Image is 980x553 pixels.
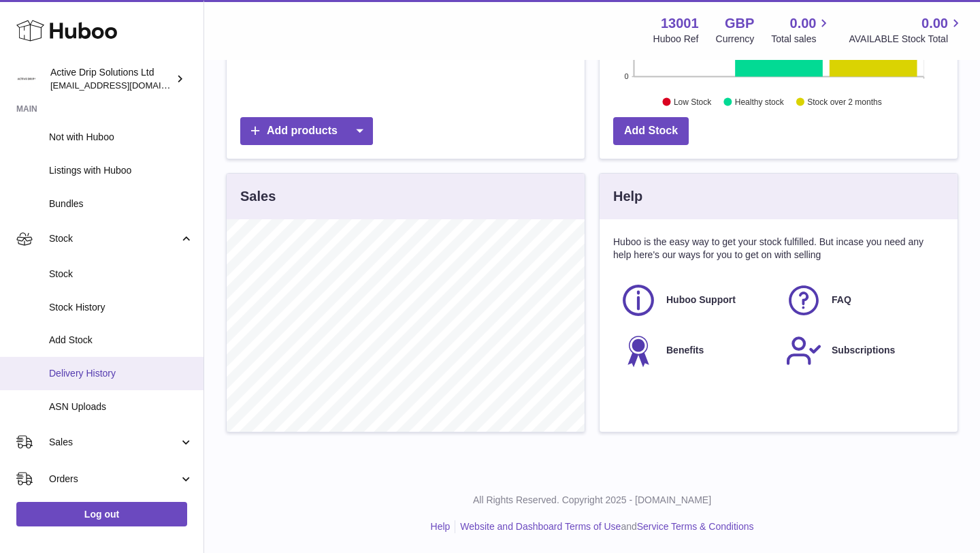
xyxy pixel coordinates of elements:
span: Not with Huboo [49,131,193,144]
div: Active Drip Solutions Ltd [50,66,173,92]
h3: Sales [240,187,276,206]
span: Benefits [666,344,704,357]
span: Add Stock [49,334,193,347]
text: Low Stock [674,97,712,106]
span: Total sales [771,33,832,46]
a: Website and Dashboard Terms of Use [460,521,621,532]
span: Huboo Support [666,294,736,306]
img: info@activedrip.com [16,69,37,89]
span: Orders [49,473,179,486]
strong: 13001 [661,14,699,33]
a: 0.00 Total sales [771,14,832,46]
span: Stock [49,232,179,245]
p: All Rights Reserved. Copyright 2025 - [DOMAIN_NAME] [215,494,969,507]
span: [EMAIL_ADDRESS][DOMAIN_NAME] [50,80,200,91]
a: FAQ [785,282,937,319]
a: Service Terms & Conditions [637,521,754,532]
p: Huboo is the easy way to get your stock fulfilled. But incase you need any help here's our ways f... [613,236,944,262]
text: Healthy stock [735,97,785,106]
a: Add products [240,117,373,145]
span: 0.00 [921,14,948,33]
span: Subscriptions [832,344,895,357]
a: Benefits [620,332,772,369]
a: 0.00 AVAILABLE Stock Total [849,14,964,46]
div: Huboo Ref [653,33,699,46]
div: Currency [716,33,755,46]
text: Stock over 2 months [807,97,881,106]
span: AVAILABLE Stock Total [849,33,964,46]
a: Huboo Support [620,282,772,319]
h3: Help [613,187,642,206]
span: Listings with Huboo [49,164,193,177]
a: Log out [16,502,187,526]
text: 0 [624,72,628,80]
span: FAQ [832,294,851,306]
span: Bundles [49,197,193,210]
strong: GBP [725,14,754,33]
a: Add Stock [613,117,689,145]
a: Help [431,521,451,532]
a: Subscriptions [785,332,937,369]
span: Stock History [49,301,193,314]
li: and [455,520,753,533]
span: Sales [49,436,179,449]
span: Delivery History [49,367,193,380]
span: Stock [49,268,193,281]
span: 0.00 [790,14,817,33]
span: ASN Uploads [49,400,193,413]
